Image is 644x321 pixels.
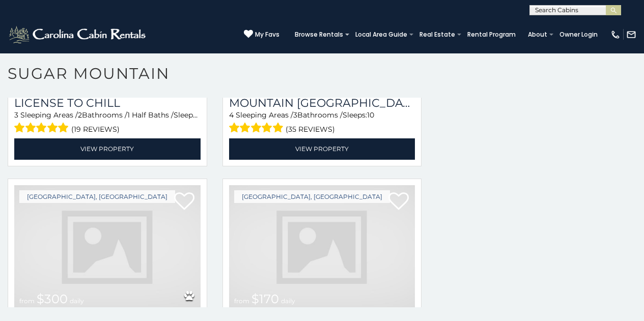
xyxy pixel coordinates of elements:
[71,123,120,136] span: (19 reviews)
[523,27,552,42] a: About
[229,185,415,310] a: from $170 daily
[14,185,201,310] img: dummy-image.jpg
[462,27,521,42] a: Rental Program
[281,297,295,305] span: daily
[350,27,412,42] a: Local Area Guide
[251,291,279,306] span: $170
[554,27,603,42] a: Owner Login
[127,110,174,120] span: 1 Half Baths /
[229,110,234,120] span: 4
[234,297,249,305] span: from
[14,110,201,136] div: Sleeping Areas / Bathrooms / Sleeps:
[244,30,279,40] a: My Favs
[388,191,409,213] a: Add to favorites
[229,110,415,136] div: Sleeping Areas / Bathrooms / Sleeps:
[14,185,201,310] a: from $300 daily
[37,291,68,306] span: $300
[19,190,175,203] a: [GEOGRAPHIC_DATA], [GEOGRAPHIC_DATA]
[286,123,335,136] span: (35 reviews)
[8,24,149,45] img: White-1-2.png
[174,191,194,213] a: Add to favorites
[367,110,374,120] span: 10
[78,110,82,120] span: 2
[414,27,460,42] a: Real Estate
[234,190,390,203] a: [GEOGRAPHIC_DATA], [GEOGRAPHIC_DATA]
[229,96,415,110] a: Mountain [GEOGRAPHIC_DATA]
[229,185,415,310] img: dummy-image.jpg
[14,110,18,120] span: 3
[290,27,348,42] a: Browse Rentals
[626,30,636,40] img: mail-regular-white.png
[610,30,621,40] img: phone-regular-white.png
[229,138,415,159] a: View Property
[70,297,84,305] span: daily
[14,138,201,159] a: View Property
[229,96,415,110] h3: Mountain Skye Lodge
[19,297,35,305] span: from
[255,30,279,39] span: My Favs
[293,110,297,120] span: 3
[14,96,201,110] a: License to Chill
[198,110,203,120] span: 6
